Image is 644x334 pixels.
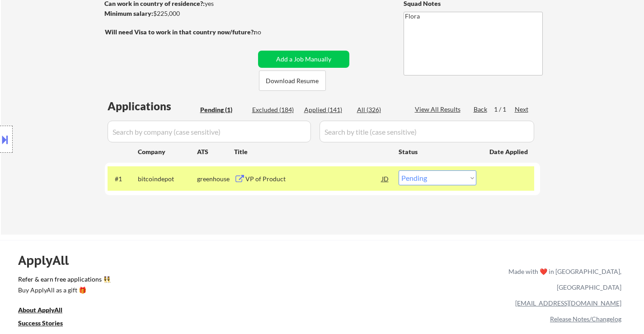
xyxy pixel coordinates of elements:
[550,315,621,323] a: Release Notes/Changelog
[494,105,515,114] div: 1 / 1
[104,9,153,17] strong: Minimum salary:
[197,147,234,156] div: ATS
[515,105,529,114] div: Next
[304,105,349,114] div: Applied (141)
[108,121,311,142] input: Search by company (case sensitive)
[399,143,476,160] div: Status
[505,263,621,295] div: Made with ❤️ in [GEOGRAPHIC_DATA], [GEOGRAPHIC_DATA]
[259,71,326,91] button: Download Resume
[18,306,75,317] a: About ApplyAll
[138,147,197,156] div: Company
[489,147,529,156] div: Date Applied
[200,105,245,114] div: Pending (1)
[234,147,390,156] div: Title
[18,287,108,293] div: Buy ApplyAll as a gift 🎁
[138,174,197,183] div: bitcoindepot
[515,299,621,307] a: [EMAIL_ADDRESS][DOMAIN_NAME]
[357,105,402,114] div: All (326)
[320,121,534,142] input: Search by title (case sensitive)
[381,170,390,187] div: JD
[18,286,108,297] a: Buy ApplyAll as a gift 🎁
[252,105,297,114] div: Excluded (184)
[197,174,234,183] div: greenhouse
[18,253,79,268] div: ApplyAll
[245,174,382,183] div: VP of Product
[415,105,463,114] div: View All Results
[105,28,255,36] strong: Will need Visa to work in that country now/future?:
[474,105,488,114] div: Back
[18,306,62,314] u: About ApplyAll
[104,9,255,18] div: $225,000
[18,319,63,327] u: Success Stories
[18,276,320,286] a: Refer & earn free applications 👯‍♀️
[258,51,349,68] button: Add a Job Manually
[254,28,280,37] div: no
[18,319,75,330] a: Success Stories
